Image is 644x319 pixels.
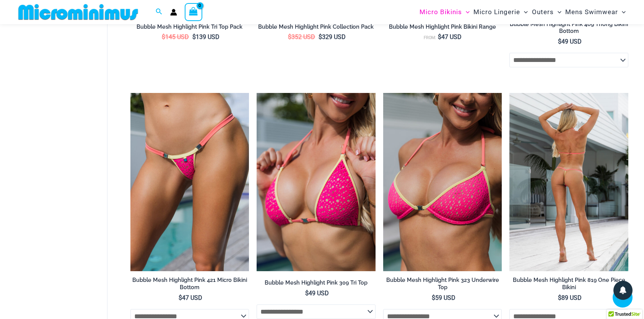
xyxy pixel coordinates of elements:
[319,33,346,41] bdi: 329 USD
[383,277,502,294] a: Bubble Mesh Highlight Pink 323 Underwire Top
[130,93,249,271] a: Bubble Mesh Highlight Pink 421 Micro 01Bubble Mesh Highlight Pink 421 Micro 02Bubble Mesh Highlig...
[418,2,472,22] a: Micro BikinisMenu ToggleMenu Toggle
[438,33,462,41] bdi: 47 USD
[288,33,315,41] bdi: 352 USD
[257,279,376,286] h2: Bubble Mesh Highlight Pink 309 Tri Top
[432,294,435,301] span: $
[565,2,618,22] span: Mens Swimwear
[162,33,189,41] bdi: 145 USD
[170,9,177,16] a: Account icon link
[15,3,141,21] img: MM SHOP LOGO FLAT
[558,294,561,301] span: $
[257,279,376,289] a: Bubble Mesh Highlight Pink 309 Tri Top
[192,33,220,41] bdi: 139 USD
[305,290,329,297] bdi: 49 USD
[532,2,554,22] span: Outers
[257,23,376,33] a: Bubble Mesh Highlight Pink Collection Pack
[424,35,436,40] span: From:
[509,277,628,294] a: Bubble Mesh Highlight Pink 819 One Piece Bikini
[383,277,502,291] h2: Bubble Mesh Highlight Pink 323 Underwire Top
[509,21,628,38] a: Bubble Mesh Highlight Pink 469 Thong Bikini Bottom
[257,93,376,271] a: Bubble Mesh Highlight Pink 309 Top 01Bubble Mesh Highlight Pink 309 Top 469 Thong 03Bubble Mesh H...
[473,2,520,22] span: Micro Lingerie
[509,93,628,271] a: Bubble Mesh Highlight Pink 819 One Piece 01Bubble Mesh Highlight Pink 819 One Piece 03Bubble Mesh...
[554,2,561,22] span: Menu Toggle
[257,93,376,271] img: Bubble Mesh Highlight Pink 309 Top 01
[558,38,582,45] bdi: 49 USD
[420,2,462,22] span: Micro Bikinis
[288,33,291,41] span: $
[130,277,249,291] h2: Bubble Mesh Highlight Pink 421 Micro Bikini Bottom
[383,93,502,271] img: Bubble Mesh Highlight Pink 323 Top 01
[530,2,563,22] a: OutersMenu ToggleMenu Toggle
[383,23,502,33] a: Bubble Mesh Highlight Pink Bikini Range
[305,290,309,297] span: $
[509,93,628,271] img: Bubble Mesh Highlight Pink 819 One Piece 03
[179,294,202,301] bdi: 47 USD
[185,3,202,21] a: View Shopping Cart, empty
[192,33,196,41] span: $
[319,33,322,41] span: $
[558,294,582,301] bdi: 89 USD
[156,7,163,17] a: Search icon link
[472,2,530,22] a: Micro LingerieMenu ToggleMenu Toggle
[130,23,249,33] a: Bubble Mesh Highlight Pink Tri Top Pack
[383,23,502,31] h2: Bubble Mesh Highlight Pink Bikini Range
[618,2,626,22] span: Menu Toggle
[558,38,561,45] span: $
[130,23,249,31] h2: Bubble Mesh Highlight Pink Tri Top Pack
[257,23,376,31] h2: Bubble Mesh Highlight Pink Collection Pack
[520,2,528,22] span: Menu Toggle
[130,277,249,294] a: Bubble Mesh Highlight Pink 421 Micro Bikini Bottom
[383,93,502,271] a: Bubble Mesh Highlight Pink 323 Top 01Bubble Mesh Highlight Pink 323 Top 421 Micro 01Bubble Mesh H...
[509,21,628,35] h2: Bubble Mesh Highlight Pink 469 Thong Bikini Bottom
[162,33,165,41] span: $
[130,93,249,271] img: Bubble Mesh Highlight Pink 421 Micro 01
[438,33,441,41] span: $
[509,277,628,291] h2: Bubble Mesh Highlight Pink 819 One Piece Bikini
[563,2,628,22] a: Mens SwimwearMenu ToggleMenu Toggle
[416,1,629,23] nav: Site Navigation
[432,294,455,301] bdi: 59 USD
[179,294,182,301] span: $
[462,2,470,22] span: Menu Toggle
